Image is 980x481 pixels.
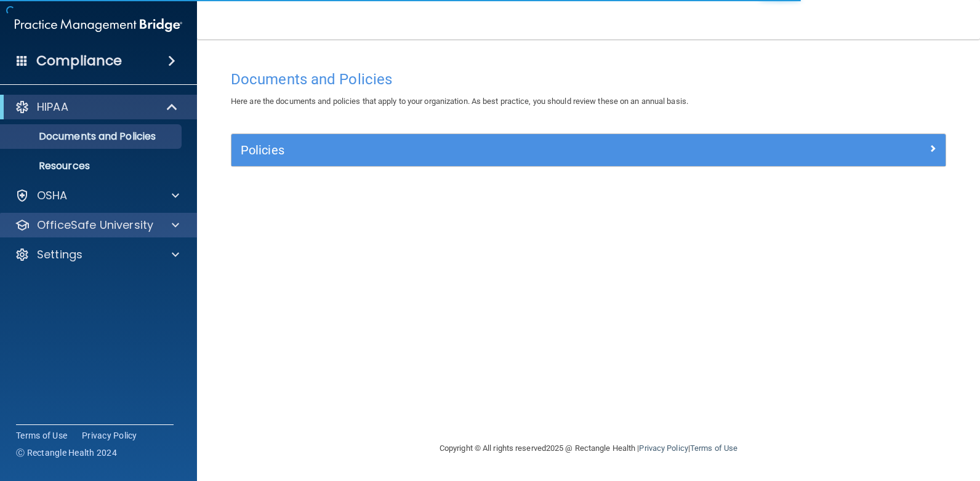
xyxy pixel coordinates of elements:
iframe: Drift Widget Chat Controller [767,394,965,443]
span: Here are the documents and policies that apply to your organization. As best practice, you should... [231,97,688,106]
div: Copyright © All rights reserved 2025 @ Rectangle Health | | [364,429,813,468]
a: Settings [15,247,179,262]
span: Ⓒ Rectangle Health 2024 [16,447,117,459]
p: Settings [37,247,82,262]
p: OSHA [37,188,68,203]
h4: Documents and Policies [231,71,946,87]
img: PMB logo [15,13,182,38]
a: OfficeSafe University [15,218,179,233]
p: HIPAA [37,100,68,114]
p: Resources [8,160,176,172]
a: Terms of Use [16,429,67,442]
h5: Policies [241,143,758,157]
a: Privacy Policy [82,429,137,442]
h4: Compliance [36,52,122,70]
p: Documents and Policies [8,130,176,143]
a: Privacy Policy [639,443,688,453]
a: Terms of Use [690,443,737,453]
p: OfficeSafe University [37,218,153,233]
a: HIPAA [15,100,179,114]
a: Policies [241,140,936,160]
a: OSHA [15,188,179,203]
